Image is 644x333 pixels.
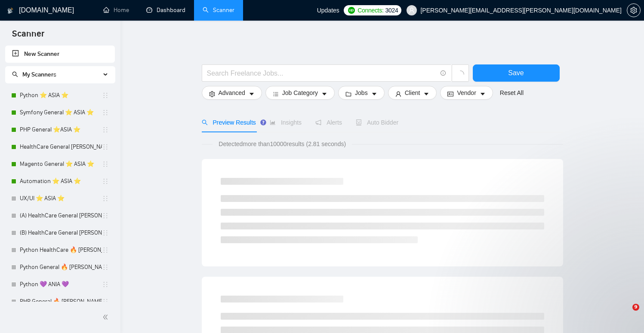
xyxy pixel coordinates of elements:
span: caret-down [423,91,429,97]
button: setting [627,3,641,17]
a: Reset All [500,88,524,98]
li: UX/UI ⭐️ ASIA ⭐️ [5,190,115,207]
input: Search Freelance Jobs... [207,68,437,79]
span: holder [102,247,109,254]
li: PHP General 🔥 BARTEK 🔥 [5,293,115,310]
span: area-chart [270,119,276,125]
li: Python ⭐️ ASIA ⭐️ [5,87,115,104]
span: caret-down [371,91,377,97]
span: holder [102,109,109,116]
span: notification [315,119,321,125]
span: caret-down [321,91,327,97]
a: PHP General ⭐️ASIA ⭐️ [20,121,102,138]
li: New Scanner [5,46,115,63]
span: holder [102,212,109,219]
a: Magento General ⭐️ ASIA ⭐️ [20,156,102,173]
span: user [395,91,401,97]
span: holder [102,298,109,305]
a: Python 💜 ANIA 💜 [20,276,102,293]
li: (B) HealthCare General Paweł K 🔥 BARTEK 🔥 [5,224,115,241]
span: caret-down [480,91,486,97]
span: My Scanners [22,71,56,78]
span: Advanced [219,88,245,98]
span: holder [102,178,109,185]
span: Scanner [5,27,51,46]
span: setting [209,91,215,97]
li: PHP General ⭐️ASIA ⭐️ [5,121,115,138]
button: idcardVendorcaret-down [440,86,493,100]
a: UX/UI ⭐️ ASIA ⭐️ [20,190,102,207]
span: Updates [317,7,339,14]
a: Python ⭐️ ASIA ⭐️ [20,87,102,104]
span: holder [102,281,109,288]
span: user [409,7,415,13]
span: bars [273,91,279,97]
span: holder [102,264,109,271]
button: folderJobscaret-down [338,86,385,100]
a: Symfony General ⭐️ ASIA ⭐️ [20,104,102,121]
div: Tooltip anchor [259,119,267,126]
img: logo [7,4,13,18]
iframe: Intercom live chat [615,304,635,324]
a: Python HealthCare 🔥 [PERSON_NAME] 🔥 [20,241,102,259]
a: setting [627,7,641,14]
span: Connects: [357,6,383,15]
a: homeHome [103,6,129,14]
span: Insights [270,119,302,126]
span: idcard [447,91,453,97]
a: HealthCare General [PERSON_NAME] ⭐️ASIA⭐️ [20,138,102,156]
span: My Scanners [12,71,56,78]
a: PHP General 🔥 [PERSON_NAME] 🔥 [20,293,102,310]
a: Automation ⭐️ ASIA ⭐️ [20,173,102,190]
li: Symfony General ⭐️ ASIA ⭐️ [5,104,115,121]
a: dashboardDashboard [146,6,185,14]
span: loading [456,70,464,78]
li: (A) HealthCare General Jerzy 🔥 BARTEK 🔥 [5,207,115,224]
li: Python General 🔥 BARTEK 🔥 [5,259,115,276]
span: holder [102,161,109,168]
span: Vendor [457,88,476,98]
button: Save [473,64,560,82]
span: Client [405,88,420,98]
li: Python 💜 ANIA 💜 [5,276,115,293]
span: Auto Bidder [356,119,398,126]
span: robot [356,119,362,125]
span: holder [102,144,109,150]
a: Python General 🔥 [PERSON_NAME] 🔥 [20,259,102,276]
span: holder [102,126,109,133]
a: (B) HealthCare General [PERSON_NAME] K 🔥 [PERSON_NAME] 🔥 [20,224,102,241]
li: Magento General ⭐️ ASIA ⭐️ [5,156,115,173]
span: Detected more than 10000 results (2.81 seconds) [213,139,352,149]
span: info-circle [441,70,446,76]
li: HealthCare General Maciej ⭐️ASIA⭐️ [5,138,115,156]
li: Python HealthCare 🔥 BARTEK 🔥 [5,241,115,259]
span: holder [102,195,109,202]
span: caret-down [249,91,255,97]
span: folder [345,91,351,97]
span: holder [102,229,109,236]
span: Preview Results [202,119,256,126]
span: Jobs [355,88,368,98]
button: userClientcaret-down [388,86,437,100]
span: search [202,119,208,125]
span: Job Category [282,88,318,98]
a: New Scanner [12,46,108,63]
button: settingAdvancedcaret-down [202,86,262,100]
a: searchScanner [203,6,234,14]
span: 9 [632,304,639,311]
img: upwork-logo.png [348,7,355,14]
span: Alerts [315,119,342,126]
span: holder [102,92,109,99]
button: barsJob Categorycaret-down [265,86,335,100]
span: 3024 [385,6,398,15]
span: double-left [102,313,111,321]
a: (A) HealthCare General [PERSON_NAME] 🔥 [PERSON_NAME] 🔥 [20,207,102,224]
span: search [12,71,18,77]
span: Save [508,67,524,78]
li: Automation ⭐️ ASIA ⭐️ [5,173,115,190]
